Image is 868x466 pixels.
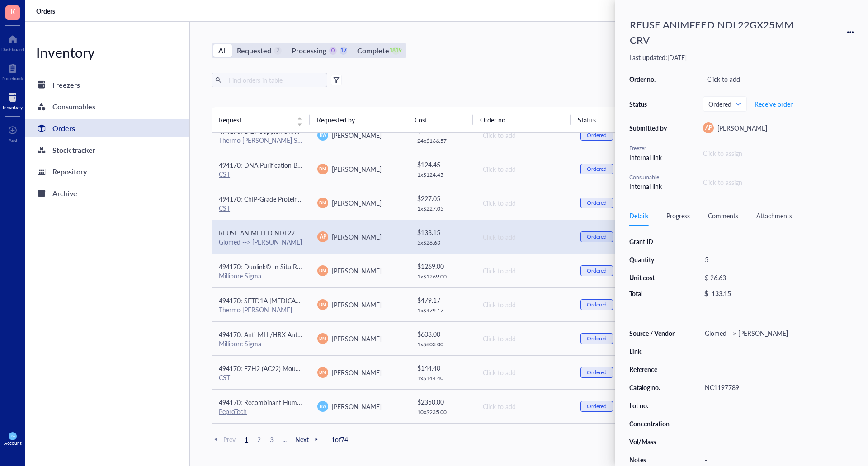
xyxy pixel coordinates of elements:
div: Notebook [2,75,23,81]
span: DM [320,200,326,206]
div: Click to add [483,300,566,310]
div: Requested [237,44,271,57]
div: Click to add [483,130,566,140]
span: 494170: SETD1A [MEDICAL_DATA] (OTI7B7) [219,296,346,305]
a: PeproTech [219,407,247,416]
span: [PERSON_NAME] [332,198,382,207]
td: Click to add [475,152,573,186]
span: 3 [266,435,277,443]
td: Click to add [475,254,573,287]
a: Orders [25,119,189,137]
span: [PERSON_NAME] [332,165,382,174]
div: - [701,345,854,358]
input: Find orders in table [225,73,324,87]
div: Notes [629,456,675,464]
span: Prev [212,435,236,443]
div: Ordered [587,267,607,274]
span: [PERSON_NAME] [332,300,382,309]
td: Click to add [475,287,573,321]
div: 2 [274,47,282,55]
span: KW [319,403,326,410]
div: Click to assign [703,177,742,187]
div: $ 227.05 [417,193,468,203]
div: Ordered [587,165,607,173]
td: Click to add [475,220,573,254]
span: 494170: Recombinant Human PDGF-AA [219,398,333,407]
div: Status [629,100,670,108]
div: Account [4,440,22,446]
div: - [701,235,854,248]
span: Receive order [755,100,793,108]
span: [PERSON_NAME] [332,334,382,343]
span: 494170: EZH2 (AC22) Mouse mAb [219,364,316,373]
div: Glomed --> [PERSON_NAME] [219,238,303,246]
div: Submitted by [629,124,670,132]
div: Click to add [483,164,566,174]
div: 1819 [392,47,400,55]
span: DM [320,268,326,274]
div: 133.15 [712,289,731,297]
span: [PERSON_NAME] [332,266,382,275]
div: Ordered [587,199,607,207]
a: Dashboard [1,32,24,52]
span: DM [320,335,326,342]
div: - [701,417,854,430]
div: Inventory [25,43,189,61]
div: Ordered [587,369,607,376]
div: Click to add [483,334,566,344]
div: 1 x $ 144.40 [417,375,468,382]
th: Cost [407,107,472,132]
div: Click to add [483,367,566,377]
div: - [701,435,854,448]
div: Click to add [483,401,566,411]
span: 1 [241,435,252,443]
div: Total [629,289,675,297]
div: - [701,363,854,376]
span: [PERSON_NAME] [332,232,382,241]
div: Stock tracker [52,144,95,156]
div: $ 2350.00 [417,397,468,407]
span: 494170: ChIP-Grade Protein G Magnetic Beads [219,194,350,203]
div: Unit cost [629,273,675,282]
a: Consumables [25,98,189,116]
button: Receive order [754,97,793,111]
div: Glomed --> [PERSON_NAME] [701,327,854,339]
td: Click to add [475,355,573,389]
span: [PERSON_NAME] [332,368,382,377]
div: 1 x $ 124.45 [417,171,468,179]
div: Add [9,137,17,143]
div: - [701,453,854,466]
div: Ordered [587,132,607,139]
a: CST [219,373,230,382]
div: Freezers [52,79,80,91]
div: Internal link [629,152,670,162]
div: Click to add [483,266,566,276]
span: 494170: Anti-MLL/HRX Antibody, NT., clone N4.4 [219,330,359,339]
div: Ordered [587,403,607,410]
div: segmented control [212,43,406,58]
div: 0 [329,47,337,55]
a: CST [219,169,230,179]
div: $ 26.63 [701,271,850,284]
div: 5 [701,253,854,266]
div: $ 1269.00 [417,261,468,271]
span: [PERSON_NAME] [332,402,382,411]
div: Attachments [756,211,792,221]
span: DM [320,166,326,172]
div: Progress [666,211,690,221]
div: Lot no. [629,401,675,410]
div: REUSE ANIMFEED NDL22GX25MM CRV [626,14,816,50]
td: Click to add [475,186,573,220]
th: Request [212,107,310,132]
div: Click to assign [703,148,854,158]
a: Millipore Sigma [219,271,261,280]
span: DM [320,369,326,376]
td: Click to add [475,118,573,152]
div: Processing [292,44,326,57]
div: Concentration [629,419,675,428]
a: Notebook [2,61,23,81]
td: Click to add [475,389,573,423]
div: Last updated: [DATE] [629,53,854,61]
span: Next [295,435,321,443]
div: 1 x $ 603.00 [417,341,468,348]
